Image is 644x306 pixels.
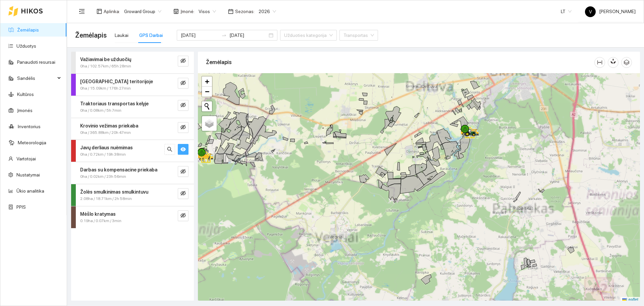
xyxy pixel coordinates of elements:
span: LT [561,6,572,16]
button: menu-fold [75,5,89,18]
span: search [167,147,172,153]
span: layout [97,9,102,14]
span: 0ha / 0.72km / 19h 38min [80,151,126,158]
span: Žemėlapis [75,30,107,41]
span: Sandėlis [17,71,55,85]
span: + [205,77,209,86]
strong: Mėšlo kratymas [80,211,116,217]
span: eye-invisible [180,102,186,109]
span: − [205,87,209,96]
strong: Važiavimai be užduočių [80,57,131,62]
a: Žemėlapis [17,27,39,33]
a: Zoom out [202,87,212,97]
a: Užduotys [16,43,36,49]
strong: [GEOGRAPHIC_DATA] teritorijoje [80,79,153,84]
strong: Darbas su kompensacine priekaba [80,167,157,172]
span: Visos [199,6,216,16]
span: column-width [595,60,605,65]
strong: Krovinio vežimas priekaba [80,123,138,129]
span: [PERSON_NAME] [585,9,636,14]
button: search [164,144,175,155]
button: eye [178,144,189,155]
span: eye-invisible [180,58,186,64]
button: eye-invisible [178,56,189,66]
span: 2026 [259,6,276,16]
span: Groward Group [124,6,161,16]
a: Vartotojai [16,156,36,161]
div: GPS Darbai [139,32,163,39]
span: eye-invisible [180,80,186,87]
a: Ūkio analitika [16,188,44,194]
a: Nustatymai [16,172,40,177]
button: Initiate a new search [202,101,212,111]
span: Įmonė : [180,8,195,15]
span: swap-right [221,33,227,38]
span: 2.08ha / 18.71km / 2h 58min [80,196,132,202]
a: Inventorius [18,124,41,129]
span: eye [180,147,186,153]
div: Javų derliaus nuėmimas0ha / 0.72km / 19h 38minsearcheye [71,140,194,162]
strong: Traktoriaus transportas kelyje [80,101,149,106]
div: Laukai [115,32,128,39]
span: shop [173,9,179,14]
span: eye-invisible [180,124,186,131]
span: V [589,6,592,17]
a: PPIS [16,204,26,210]
div: [GEOGRAPHIC_DATA] teritorijoje0ha / 15.09km / 176h 27mineye-invisible [71,74,194,96]
strong: Javų derliaus nuėmimas [80,145,133,150]
span: 0ha / 102.57km / 65h 28min [80,63,131,69]
div: Žolės smulkinimas smulkintuvu2.08ha / 18.71km / 2h 58mineye-invisible [71,184,194,206]
span: eye-invisible [180,213,186,219]
button: eye-invisible [178,166,189,177]
button: eye-invisible [178,188,189,199]
strong: Žolės smulkinimas smulkintuvu [80,189,148,195]
span: 0ha / 0.02km / 23h 56min [80,173,126,180]
span: eye-invisible [180,169,186,175]
a: Įmonės [17,108,33,113]
span: Aplinka : [104,8,120,15]
div: Darbas su kompensacine priekaba0ha / 0.02km / 23h 56mineye-invisible [71,162,194,184]
span: calendar [228,9,233,14]
button: column-width [594,57,605,68]
a: Kultūros [17,92,34,97]
span: menu-fold [79,8,85,14]
a: Zoom in [202,76,212,87]
span: to [221,33,227,38]
button: eye-invisible [178,122,189,133]
div: Mėšlo kratymas0.19ha / 0.07km / 3mineye-invisible [71,206,194,228]
button: eye-invisible [178,100,189,111]
div: Traktoriaus transportas kelyje0ha / 0.08km / 5h 7mineye-invisible [71,96,194,118]
span: 0ha / 365.88km / 20h 47min [80,130,131,136]
a: Layers [202,116,217,131]
span: 0.19ha / 0.07km / 3min [80,218,121,224]
a: Leaflet [622,297,638,302]
div: Važiavimai be užduočių0ha / 102.57km / 65h 28mineye-invisible [71,52,194,73]
button: eye-invisible [178,210,189,221]
button: eye-invisible [178,78,189,89]
div: Krovinio vežimas priekaba0ha / 365.88km / 20h 47mineye-invisible [71,118,194,140]
span: eye-invisible [180,191,186,197]
div: Žemėlapis [206,53,594,72]
span: 0ha / 0.08km / 5h 7min [80,107,121,114]
a: Meteorologija [18,140,46,145]
span: Sezonas : [235,8,255,15]
a: Panaudoti resursai [17,59,55,65]
input: Pabaigos data [229,32,267,39]
span: 0ha / 15.09km / 176h 27min [80,85,131,92]
input: Pradžios data [181,32,219,39]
